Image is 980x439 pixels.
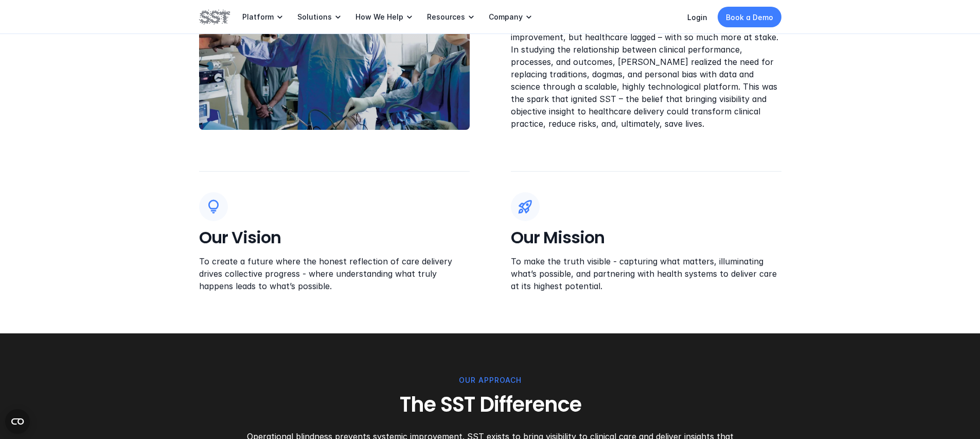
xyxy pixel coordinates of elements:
p: Resources [427,12,465,22]
button: Open CMP widget [5,409,30,434]
h4: Our Mission [511,227,781,249]
p: To make the truth visible - capturing what matters, illuminating what’s possible, and partnering ... [511,255,781,292]
h4: Our Vision [199,227,470,249]
a: Book a Demo [718,7,781,27]
img: SST logo [199,8,230,26]
h3: The SST Difference [199,391,781,418]
p: To create a future where the honest reflection of care delivery drives collective progress - wher... [199,255,470,292]
a: Login [687,13,707,22]
p: Platform [242,12,274,22]
p: Solutions [297,12,332,22]
p: OUR APPROACH [459,375,522,386]
p: Book a Demo [726,12,773,23]
p: How We Help [355,12,403,22]
p: Company [489,12,523,22]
